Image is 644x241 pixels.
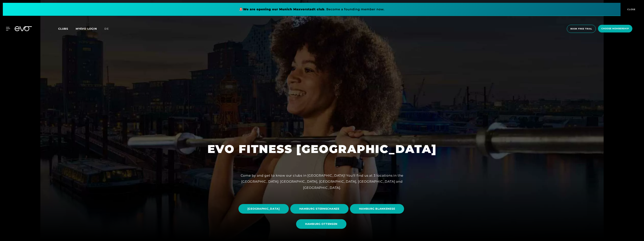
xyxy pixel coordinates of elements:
[305,222,337,226] span: HAMBURG OTTENSEN
[290,201,350,216] a: HAMBURG STERNSCHANZE
[299,207,339,211] span: HAMBURG STERNSCHANZE
[626,8,636,11] span: CLOSE
[570,27,592,30] span: book free trial
[601,27,629,30] span: choose membership
[104,27,113,31] a: de
[58,27,76,30] a: Clubs
[104,27,109,30] span: de
[76,27,97,30] a: MYEVO LOGIN
[566,25,597,33] a: book free trial
[58,27,68,30] span: Clubs
[359,207,395,211] span: HAMBURG BLANKENESE
[296,216,348,232] a: HAMBURG OTTENSEN
[247,207,280,211] span: [GEOGRAPHIC_DATA]
[621,3,641,16] button: CLOSE
[207,142,437,156] h1: EVO FITNESS [GEOGRAPHIC_DATA]
[238,201,290,216] a: [GEOGRAPHIC_DATA]
[238,172,406,191] div: Come by and get to know our clubs in [GEOGRAPHIC_DATA]! You'll find us at 3 locations in the [GEO...
[350,201,406,216] a: HAMBURG BLANKENESE
[597,25,633,33] a: choose membership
